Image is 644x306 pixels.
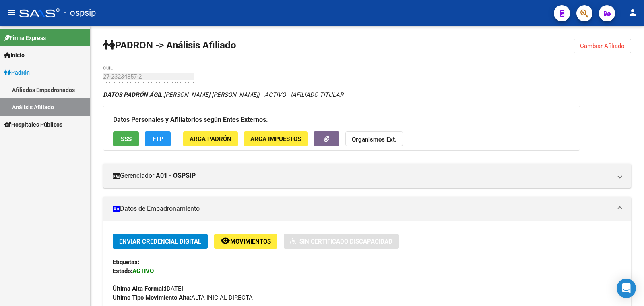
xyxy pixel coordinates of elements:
strong: PADRON -> Análisis Afiliado [103,40,236,51]
span: Movimientos [230,238,271,245]
button: Enviar Credencial Digital [113,234,208,249]
button: ARCA Impuestos [244,131,308,146]
mat-expansion-panel-header: Gerenciador:A01 - OSPSIP [103,164,631,188]
button: FTP [145,131,171,146]
span: ARCA Impuestos [250,135,301,143]
span: [DATE] [113,285,183,292]
button: Cambiar Afiliado [574,39,631,53]
mat-panel-title: Datos de Empadronamiento [113,204,612,213]
span: Cambiar Afiliado [580,42,625,50]
button: Sin Certificado Discapacidad [284,234,399,249]
span: AFILIADO TITULAR [292,91,343,98]
button: ARCA Padrón [183,131,238,146]
mat-panel-title: Gerenciador: [113,171,612,180]
mat-icon: menu [6,8,16,17]
strong: Organismos Ext. [352,136,396,143]
span: Sin Certificado Discapacidad [299,238,392,245]
span: Enviar Credencial Digital [119,238,201,245]
strong: Etiquetas: [113,258,139,266]
button: SSS [113,131,139,146]
span: [PERSON_NAME] [PERSON_NAME] [103,91,258,98]
span: Hospitales Públicos [4,120,62,129]
button: Movimientos [214,234,277,249]
mat-expansion-panel-header: Datos de Empadronamiento [103,197,631,221]
span: - ospsip [64,4,96,22]
strong: Estado: [113,267,132,275]
strong: Última Alta Formal: [113,285,165,292]
span: Padrón [4,68,30,77]
i: | ACTIVO | [103,91,343,98]
span: FTP [153,135,163,143]
mat-icon: person [628,8,638,17]
span: SSS [121,135,132,143]
button: Organismos Ext. [345,131,403,146]
h3: Datos Personales y Afiliatorios según Entes Externos: [113,114,570,125]
span: ALTA INICIAL DIRECTA [113,294,253,301]
span: Inicio [4,51,25,60]
strong: Ultimo Tipo Movimiento Alta: [113,294,191,301]
span: ARCA Padrón [190,135,231,143]
strong: A01 - OSPSIP [156,171,196,180]
div: Open Intercom Messenger [617,279,636,298]
mat-icon: remove_red_eye [221,236,230,246]
strong: ACTIVO [132,267,154,275]
strong: DATOS PADRÓN ÁGIL: [103,91,164,98]
span: Firma Express [4,33,46,42]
